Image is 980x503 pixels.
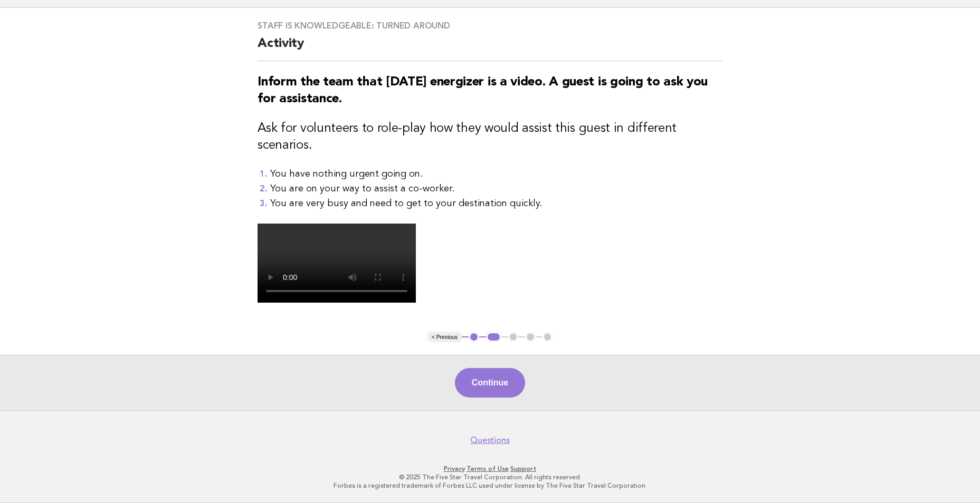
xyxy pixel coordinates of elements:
[258,120,722,154] h3: Ask for volunteers to role-play how they would assist this guest in different scenarios.
[258,76,708,105] strong: Inform the team that [DATE] energizer is a video. A guest is going to ask you for assistance.
[270,196,722,211] li: You are very busy and need to get to your destination quickly.
[270,181,722,196] li: You are on your way to assist a co-worker.
[258,35,722,61] h2: Activity
[167,481,813,490] p: Forbes is a registered trademark of Forbes LLC used under license by The Five Star Travel Corpora...
[510,465,536,472] a: Support
[270,167,722,181] li: You have nothing urgent going on.
[486,332,501,342] button: 2
[455,368,525,398] button: Continue
[427,332,462,342] button: < Previous
[467,465,509,472] a: Terms of Use
[470,435,510,446] a: Questions
[444,465,465,472] a: Privacy
[258,21,722,31] h3: Staff is knowledgeable: Turned around
[167,473,813,481] p: © 2025 The Five Star Travel Corporation. All rights reserved.
[469,332,479,342] button: 1
[167,465,813,473] p: · ·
